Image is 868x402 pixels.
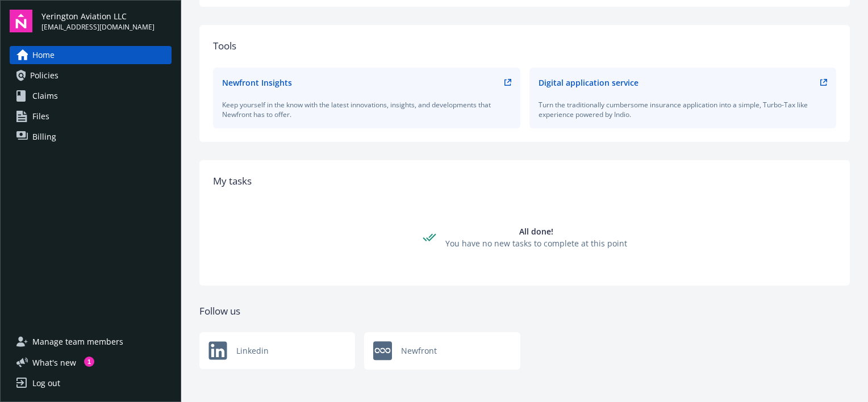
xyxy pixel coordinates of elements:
[222,100,511,119] div: Keep yourself in the know with the latest innovations, insights, and developments that Newfront h...
[41,10,155,22] span: Yerington Aviation LLC
[32,333,123,351] span: Manage team members
[30,66,59,85] span: Policies
[208,341,227,360] img: Newfront logo
[10,107,172,125] a: Files
[213,174,836,189] div: My tasks
[10,46,172,64] a: Home
[32,46,55,64] span: Home
[10,357,94,368] button: What's new1
[364,332,520,370] div: Newfront
[199,332,355,370] a: Newfront logoLinkedin
[364,332,520,370] a: Newfront logoNewfront
[539,100,828,119] div: Turn the traditionally cumbersome insurance application into a simple, Turbo-Tax like experience ...
[10,66,172,85] a: Policies
[41,22,155,32] span: [EMAIL_ADDRESS][DOMAIN_NAME]
[213,39,836,53] div: Tools
[222,77,292,89] div: Newfront Insights
[373,341,392,361] img: Newfront logo
[445,237,627,249] div: You have no new tasks to complete at this point
[10,128,172,146] a: Billing
[32,357,76,368] span: What ' s new
[445,225,627,237] div: All done!
[199,304,850,319] div: Follow us
[32,87,58,105] span: Claims
[10,87,172,105] a: Claims
[199,332,355,369] div: Linkedin
[10,10,32,32] img: navigator-logo.svg
[41,10,172,32] button: Yerington Aviation LLC[EMAIL_ADDRESS][DOMAIN_NAME]
[84,357,94,367] div: 1
[32,128,56,146] span: Billing
[32,107,49,125] span: Files
[539,77,639,89] div: Digital application service
[32,374,60,392] div: Log out
[10,333,172,351] a: Manage team members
